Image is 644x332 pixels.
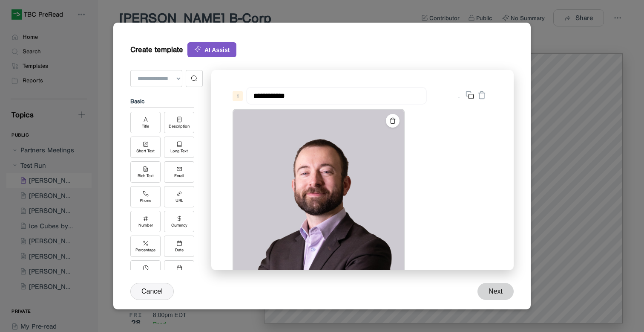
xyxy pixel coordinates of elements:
div: Percentage [135,248,155,253]
div: Number [138,223,153,228]
div: Description [169,124,190,129]
div: Short Text [136,149,155,154]
button: Next [477,283,514,300]
div: Phone [140,198,151,203]
button: AI Assist [187,42,236,57]
div: basic [130,96,194,108]
button: Cancel [130,283,174,300]
div: URL [175,198,183,203]
img: Uploaded preview [233,110,404,286]
div: Title [142,124,149,129]
div: Long Text [170,149,188,154]
div: Create template [130,41,183,54]
div: ↓ [456,91,462,100]
div: Currency [171,223,187,228]
div: Date [175,248,184,253]
div: Rich Text [138,174,154,178]
div: 1 [233,91,243,101]
div: Email [174,174,184,178]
